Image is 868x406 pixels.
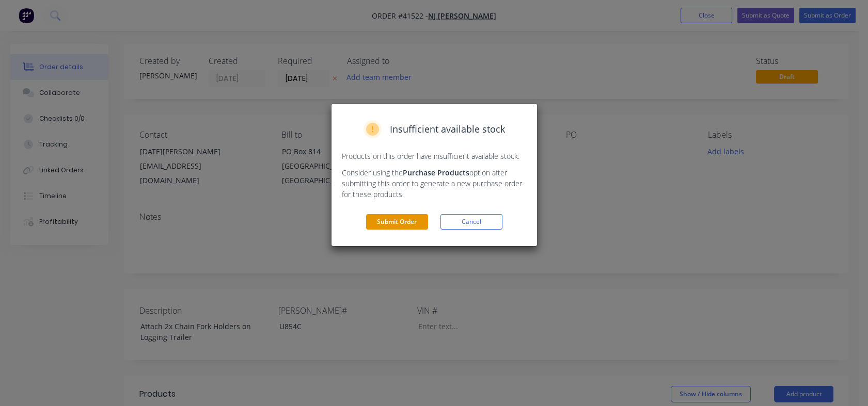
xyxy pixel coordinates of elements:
button: Cancel [440,214,502,230]
span: Insufficient available stock [390,122,505,136]
p: Products on this order have insufficient available stock. [342,151,527,161]
button: Submit Order [366,214,428,230]
p: Consider using the option after submitting this order to generate a new purchase order for these ... [342,167,527,200]
strong: Purchase Products [403,168,469,177]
